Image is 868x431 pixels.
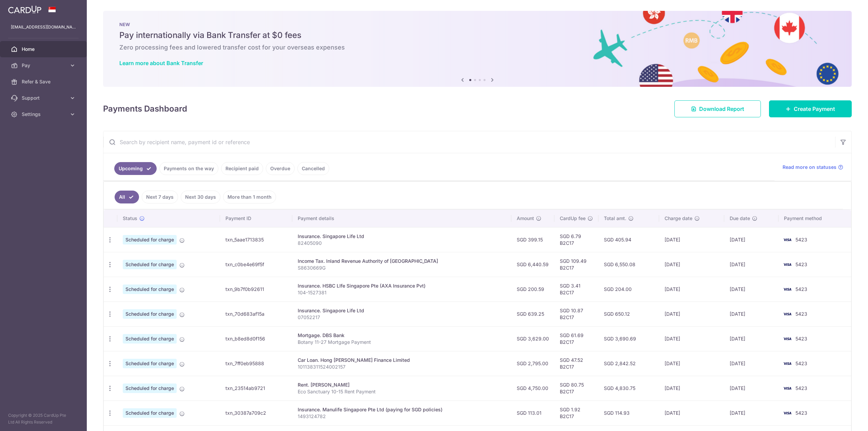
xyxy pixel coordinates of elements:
td: [DATE] [659,277,724,301]
td: txn_70d683af15a [220,301,293,326]
img: Bank Card [781,310,794,318]
img: Bank Card [781,285,794,293]
a: Next 7 days [142,191,178,203]
span: Refer & Save [22,78,66,85]
span: Create Payment [794,105,835,113]
td: SGD 2,795.00 [511,351,554,376]
td: SGD 1.92 B2C17 [554,400,598,425]
a: Cancelled [297,162,329,175]
span: Read more on statuses [783,164,836,171]
p: 82405090 [298,240,506,247]
div: Insurance. HSBC LIfe Singapore Pte (AXA Insurance Pvt) [298,282,506,289]
div: Insurance. Singapore Life Ltd [298,233,506,240]
img: CardUp [8,5,41,14]
td: SGD 405.94 [598,227,659,252]
a: Next 30 days [181,191,220,203]
td: [DATE] [724,376,778,400]
td: SGD 204.00 [598,277,659,301]
span: Scheduled for charge [123,285,177,294]
td: SGD 6,550.08 [598,252,659,277]
div: Rent. [PERSON_NAME] [298,381,506,388]
td: SGD 2,842.52 [598,351,659,376]
p: NEW [119,22,835,27]
td: txn_23514ab9721 [220,376,293,400]
span: Scheduled for charge [123,260,177,269]
td: SGD 6.79 B2C17 [554,227,598,252]
td: SGD 4,830.75 [598,376,659,400]
h4: Payments Dashboard [103,103,187,115]
p: 101138311524002157 [298,364,506,370]
span: Scheduled for charge [123,384,177,393]
td: txn_7ff0eb95888 [220,351,293,376]
h5: Pay internationally via Bank Transfer at $0 fees [119,30,835,41]
a: Create Payment [769,100,852,117]
span: Scheduled for charge [123,334,177,344]
span: CardUp fee [560,215,586,222]
span: Scheduled for charge [123,408,177,418]
span: 5423 [795,237,807,242]
p: 104-1527381 [298,289,506,296]
td: [DATE] [724,351,778,376]
div: Insurance. Singapore Life Ltd [298,307,506,314]
td: [DATE] [659,400,724,425]
span: 5423 [795,336,807,341]
td: SGD 3.41 B2C17 [554,277,598,301]
span: Scheduled for charge [123,309,177,319]
span: Amount [517,215,534,222]
img: Bank Card [781,260,794,269]
td: SGD 80.75 B2C17 [554,376,598,400]
td: SGD 10.87 B2C17 [554,301,598,326]
td: [DATE] [724,326,778,351]
td: [DATE] [659,351,724,376]
td: txn_c0be4e69f5f [220,252,293,277]
a: Learn more about Bank Transfer [119,60,203,66]
span: Pay [22,62,66,69]
span: Total amt. [604,215,626,222]
span: Home [22,46,66,53]
a: More than 1 month [223,191,276,203]
td: SGD 639.25 [511,301,554,326]
td: [DATE] [724,277,778,301]
td: txn_5aae1713835 [220,227,293,252]
td: SGD 4,750.00 [511,376,554,400]
td: txn_b8ed8d0f156 [220,326,293,351]
td: SGD 113.01 [511,400,554,425]
a: Overdue [266,162,295,175]
p: Botany 11-27 Mortgage Payment [298,339,506,346]
p: S8630669G [298,265,506,271]
td: [DATE] [724,227,778,252]
span: 5423 [795,385,807,391]
img: Bank Card [781,335,794,343]
div: Insurance. Manulife Singapore Pte Ltd (paying for SGD policies) [298,406,506,413]
a: Recipient paid [221,162,263,175]
a: All [115,191,139,203]
div: Mortgage. DBS Bank [298,332,506,339]
span: 5423 [795,360,807,366]
span: Charge date [665,215,692,222]
th: Payment details [292,210,511,227]
img: Bank Card [781,359,794,368]
div: Car Loan. Hong [PERSON_NAME] Finance Limited [298,357,506,364]
span: Help [15,5,29,11]
p: 1493124782 [298,413,506,420]
td: SGD 109.49 B2C17 [554,252,598,277]
a: Download Report [674,100,761,117]
td: SGD 650.12 [598,301,659,326]
div: Income Tax. Inland Revenue Authority of [GEOGRAPHIC_DATA] [298,258,506,265]
span: Scheduled for charge [123,359,177,368]
th: Payment ID [220,210,293,227]
p: Eco Sanctuary 10-15 Rent Payment [298,388,506,395]
td: SGD 61.69 B2C17 [554,326,598,351]
a: Payments on the way [159,162,218,175]
span: Support [22,95,66,101]
h6: Zero processing fees and lowered transfer cost for your overseas expenses [119,43,835,52]
img: Bank Card [781,236,794,244]
a: Upcoming [114,162,157,175]
p: [EMAIL_ADDRESS][DOMAIN_NAME] [11,24,76,31]
td: SGD 114.93 [598,400,659,425]
span: 5423 [795,311,807,317]
td: SGD 47.52 B2C17 [554,351,598,376]
td: txn_9b7f0b92611 [220,277,293,301]
img: Bank transfer banner [103,11,852,87]
span: Settings [22,111,66,118]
